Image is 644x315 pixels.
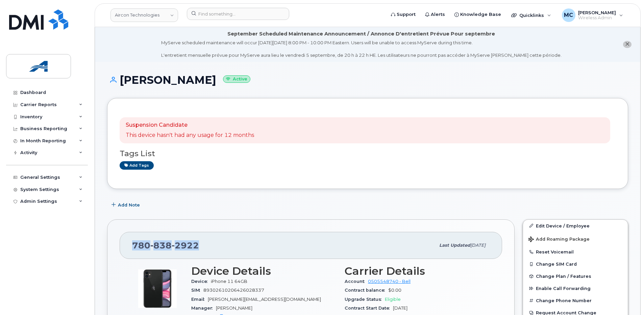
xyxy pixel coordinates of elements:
span: Upgrade Status [345,297,385,302]
button: Reset Voicemail [523,246,628,258]
span: Account [345,279,368,284]
span: Change Plan / Features [536,274,591,279]
a: Add tags [120,161,154,170]
small: Active [223,75,250,83]
span: Manager [191,306,216,311]
span: [DATE] [393,306,407,311]
h3: Carrier Details [345,265,490,277]
button: Change SIM Card [523,258,628,270]
p: This device hasn't had any usage for 12 months [126,131,254,139]
span: 780 [132,240,199,250]
span: SIM [191,288,203,293]
span: [PERSON_NAME] [216,306,252,311]
span: Eligible [385,297,401,302]
h1: [PERSON_NAME] [107,74,628,86]
span: Email [191,297,208,302]
button: Enable Call Forwarding [523,282,628,294]
span: Contract balance [345,288,388,293]
span: Last updated [439,243,470,248]
p: Suspension Candidate [126,121,254,129]
button: Add Roaming Package [523,232,628,246]
span: Contract Start Date [345,306,393,311]
span: $0.00 [388,288,401,293]
span: 838 [150,240,172,250]
button: Add Note [107,199,146,211]
span: 89302610206426028337 [203,288,264,293]
span: Enable Call Forwarding [536,286,591,291]
div: MyServe scheduled maintenance will occur [DATE][DATE] 8:00 PM - 10:00 PM Eastern. Users will be u... [161,40,562,58]
span: Device [191,279,211,284]
span: Add Note [118,202,140,208]
h3: Device Details [191,265,337,277]
img: iPhone_11.jpg [137,268,178,309]
a: Edit Device / Employee [523,220,628,232]
button: close notification [623,41,631,48]
button: Change Plan / Features [523,270,628,282]
button: Change Phone Number [523,294,628,307]
div: September Scheduled Maintenance Announcement / Annonce D'entretient Prévue Pour septembre [227,30,495,38]
h3: Tags List [120,149,616,158]
span: Add Roaming Package [528,237,590,243]
span: 2922 [172,240,199,250]
span: [PERSON_NAME][EMAIL_ADDRESS][DOMAIN_NAME] [208,297,321,302]
a: 0505548740 - Bell [368,279,411,284]
span: [DATE] [470,243,486,248]
span: iPhone 11 64GB [211,279,247,284]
